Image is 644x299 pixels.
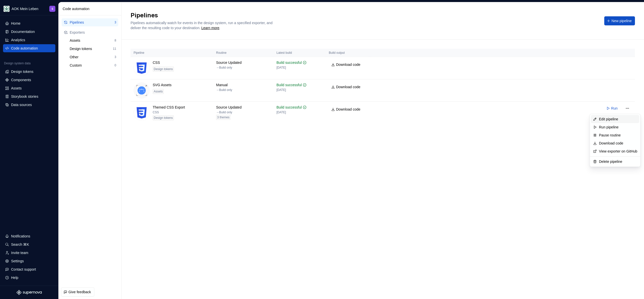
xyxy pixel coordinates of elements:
[599,117,637,122] div: Edit pipeline
[599,125,637,130] div: Run pipeline
[599,149,637,154] a: View exporter on GitHub
[599,159,637,164] div: Delete pipeline
[599,133,637,138] div: Pause routine
[599,141,637,146] a: Download code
